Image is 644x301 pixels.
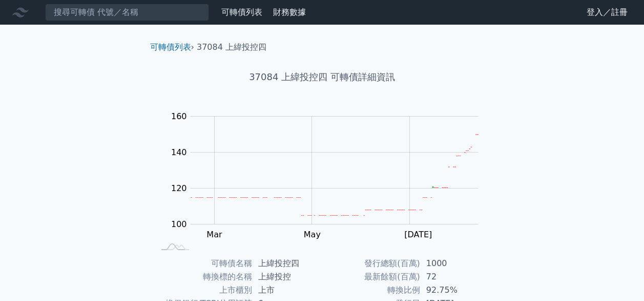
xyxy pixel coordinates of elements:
[154,257,252,270] td: 可轉債名稱
[171,219,187,229] tspan: 100
[304,230,321,239] tspan: May
[578,4,636,21] a: 登入／註冊
[206,230,222,239] tspan: Mar
[404,230,432,239] tspan: [DATE]
[322,257,420,270] td: 發行總額(百萬)
[252,257,322,270] td: 上緯投控四
[171,147,187,157] tspan: 140
[171,111,187,121] tspan: 160
[252,270,322,284] td: 上緯投控
[142,70,503,84] h1: 37084 上緯投控四 可轉債詳細資訊
[154,270,252,284] td: 轉換標的名稱
[273,7,306,17] a: 財務數據
[322,270,420,284] td: 最新餘額(百萬)
[150,42,191,52] a: 可轉債列表
[420,257,490,270] td: 1000
[420,284,490,297] td: 92.75%
[252,284,322,297] td: 上市
[420,270,490,284] td: 72
[45,4,209,21] input: 搜尋可轉債 代號／名稱
[221,7,262,17] a: 可轉債列表
[165,111,493,239] g: Chart
[154,284,252,297] td: 上市櫃別
[191,135,478,216] g: Series
[150,41,194,53] li: ›
[197,41,266,53] li: 37084 上緯投控四
[171,183,187,193] tspan: 120
[322,284,420,297] td: 轉換比例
